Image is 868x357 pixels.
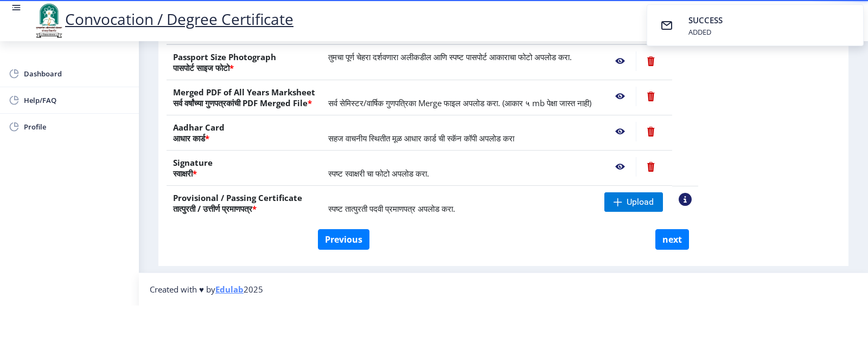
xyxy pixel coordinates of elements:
span: सर्व सेमिस्टर/वार्षिक गुणपत्रिका Merge फाइल अपलोड करा. (आकार ५ mb पेक्षा जास्त नाही) [328,98,591,108]
span: Upload [627,197,654,207]
span: Created with ♥ by 2025 [150,284,263,295]
th: Merged PDF of All Years Marksheet सर्व वर्षांच्या गुणपत्रकांची PDF Merged File [167,80,322,115]
button: next [655,229,689,250]
nb-action: View File [604,87,636,106]
span: स्पष्ट स्वाक्षरी चा फोटो अपलोड करा. [328,168,429,179]
th: Passport Size Photograph पासपोर्ट साइज फोटो [167,44,322,80]
span: SUCCESS [688,15,723,25]
nb-action: Delete File [636,51,666,71]
a: Edulab [215,284,244,295]
a: Convocation / Degree Certificate [33,9,293,29]
nb-action: View File [604,122,636,141]
nb-action: Delete File [636,87,666,106]
td: तुमचा पूर्ण चेहरा दर्शवणारा अलीकडील आणि स्पष्ट पासपोर्ट आकाराचा फोटो अपलोड करा. [322,44,598,80]
nb-action: Delete File [636,157,666,177]
img: logo [33,2,65,39]
span: Help/FAQ [24,94,130,107]
nb-action: Delete File [636,122,666,141]
nb-action: View File [604,157,636,177]
nb-action: View File [604,51,636,71]
span: सहज वाचनीय स्थितीत मूळ आधार कार्ड ची स्कॅन कॉपी अपलोड करा [328,133,514,144]
span: Dashboard [24,67,130,80]
th: Provisional / Passing Certificate तात्पुरती / उत्तीर्ण प्रमाणपत्र [167,186,322,221]
span: Profile [24,120,130,133]
th: Aadhar Card आधार कार्ड [167,115,322,151]
div: ADDED [688,27,725,37]
button: Previous [318,229,369,250]
th: Signature स्वाक्षरी [167,151,322,186]
nb-action: View Sample PDC [679,193,692,206]
span: स्पष्ट तात्पुरती पदवी प्रमाणपत्र अपलोड करा. [328,203,455,214]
